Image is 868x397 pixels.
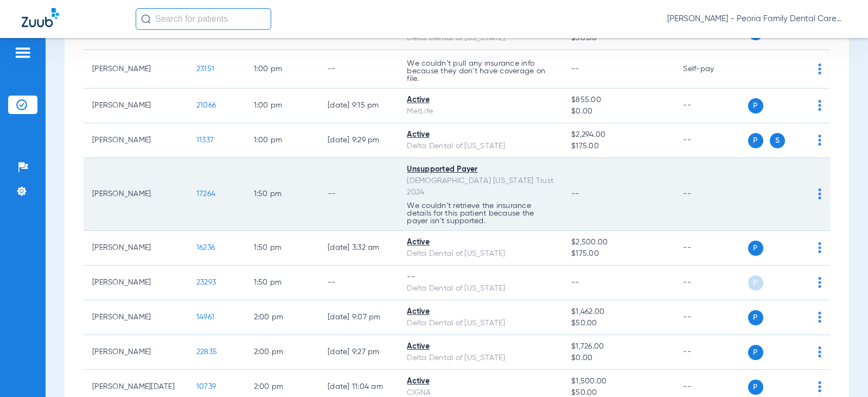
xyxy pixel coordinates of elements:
span: 21066 [196,102,216,109]
img: group-dot-blue.svg [818,346,821,357]
td: [PERSON_NAME] [84,335,188,370]
img: hamburger-icon [14,46,31,59]
span: 23293 [196,279,216,286]
td: -- [674,231,748,266]
p: We couldn’t retrieve the insurance details for this patient because the payer isn’t supported. [407,202,554,225]
td: [DATE] 9:27 PM [319,335,398,370]
td: -- [674,300,748,335]
span: P [748,133,763,148]
span: $1,726.00 [571,341,666,352]
span: $175.00 [571,248,666,260]
td: 2:00 PM [245,300,319,335]
span: $50.00 [571,318,666,329]
div: Unsupported Payer [407,164,554,175]
span: 22835 [196,348,217,356]
span: $855.00 [571,94,666,106]
span: $1,462.00 [571,306,666,318]
div: MetLife [407,106,554,117]
div: Active [407,129,554,141]
div: Delta Dental of [US_STATE] [407,33,554,44]
td: -- [319,158,398,231]
td: -- [319,266,398,300]
td: [PERSON_NAME] [84,50,188,89]
span: P [748,310,763,325]
td: -- [674,335,748,370]
td: [PERSON_NAME] [84,231,188,266]
span: 16236 [196,244,215,251]
td: [DATE] 3:32 AM [319,231,398,266]
span: P [748,380,763,395]
img: group-dot-blue.svg [818,135,821,146]
td: 2:00 PM [245,335,319,370]
p: We couldn’t pull any insurance info because they don’t have coverage on file. [407,60,554,83]
td: [DATE] 9:15 PM [319,89,398,123]
div: Active [407,306,554,318]
td: -- [674,89,748,123]
span: 17264 [196,190,215,198]
div: Delta Dental of [US_STATE] [407,318,554,329]
td: [PERSON_NAME] [84,266,188,300]
img: group-dot-blue.svg [818,242,821,253]
div: Delta Dental of [US_STATE] [407,283,554,294]
span: $175.00 [571,141,666,152]
div: Active [407,94,554,106]
input: Search for patients [136,8,271,30]
td: [DATE] 9:29 PM [319,123,398,158]
span: $2,500.00 [571,237,666,248]
div: Delta Dental of [US_STATE] [407,141,554,152]
span: $2,294.00 [571,129,666,141]
td: Self-pay [674,50,748,89]
td: 1:00 PM [245,89,319,123]
td: -- [674,266,748,300]
div: -- [407,272,554,283]
td: [PERSON_NAME] [84,300,188,335]
td: 1:50 PM [245,158,319,231]
div: Delta Dental of [US_STATE] [407,352,554,364]
span: P [748,345,763,360]
span: $0.00 [571,352,666,364]
span: -- [571,279,579,286]
span: 11337 [196,136,214,144]
img: group-dot-blue.svg [818,312,821,323]
span: P [748,98,763,114]
div: Active [407,376,554,387]
span: 10739 [196,383,216,390]
span: 23151 [196,65,214,73]
img: group-dot-blue.svg [818,100,821,111]
div: Delta Dental of [US_STATE] [407,248,554,260]
span: 14961 [196,313,214,321]
img: group-dot-blue.svg [818,277,821,288]
td: [PERSON_NAME] [84,123,188,158]
td: [DATE] 9:07 PM [319,300,398,335]
span: -- [571,65,579,73]
span: P [748,275,763,291]
div: Active [407,341,554,352]
td: -- [674,158,748,231]
img: Zuub Logo [22,8,59,27]
span: P [748,241,763,256]
td: -- [674,123,748,158]
span: -- [571,190,579,198]
img: group-dot-blue.svg [818,381,821,392]
span: S [770,133,785,148]
td: -- [319,50,398,89]
td: [PERSON_NAME] [84,158,188,231]
div: [DEMOGRAPHIC_DATA] [US_STATE] Trust 2024 [407,175,554,198]
span: $1,500.00 [571,376,666,387]
td: 1:50 PM [245,266,319,300]
td: [PERSON_NAME] [84,89,188,123]
span: [PERSON_NAME] - Peoria Family Dental Care [667,14,846,24]
div: Active [407,237,554,248]
td: 1:50 PM [245,231,319,266]
span: $50.00 [571,33,666,44]
span: $0.00 [571,106,666,117]
td: 1:00 PM [245,50,319,89]
img: group-dot-blue.svg [818,64,821,74]
img: group-dot-blue.svg [818,188,821,199]
img: Search Icon [141,14,151,24]
td: 1:00 PM [245,123,319,158]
